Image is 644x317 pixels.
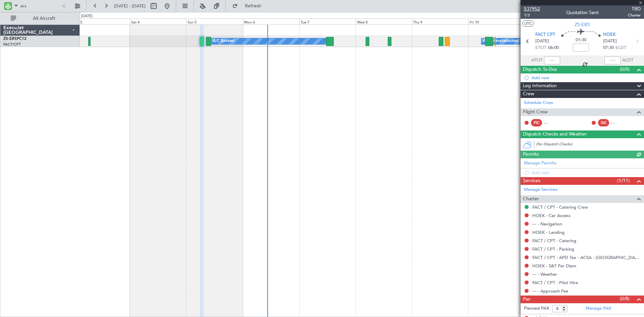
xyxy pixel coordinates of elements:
[523,66,557,73] span: Dispatch To-Dos
[81,13,93,19] div: [DATE]
[532,246,574,252] a: FACT / CPT - Parking
[483,36,511,46] div: A/C Unavailable
[628,12,641,18] span: Charter
[523,108,548,116] span: Flight Crew
[535,38,549,45] span: [DATE]
[524,305,549,312] label: Planned PAX
[523,195,539,203] span: Charter
[603,38,617,45] span: [DATE]
[523,130,587,138] span: Dispatch Checks and Weather
[524,100,553,106] a: Schedule Crew
[213,36,234,46] div: A/C Booked
[532,229,565,235] a: HOEK - Landing
[130,18,186,24] div: Sat 4
[536,142,644,149] div: (No Dispatch Checks)
[576,37,586,44] span: 01:30
[532,221,562,227] a: --- - Navigation
[532,280,578,285] a: FACT / CPT - Pilot Hire
[603,32,616,38] span: HOEK
[603,45,614,51] span: 07:30
[531,119,542,126] div: PIC
[615,45,626,51] span: ELDT
[532,288,568,294] a: --- - Approach Fee
[524,5,540,12] span: 537952
[356,18,412,24] div: Wed 8
[620,295,630,302] span: (0/8)
[617,177,630,184] span: (1/11)
[412,18,468,24] div: Thu 9
[532,213,571,218] a: HOEK - Car Access
[3,37,26,41] a: ZS-ERSPC12
[535,45,546,51] span: ETOT
[243,18,299,24] div: Mon 6
[532,271,557,277] a: --- - Weather
[622,57,633,64] span: ALDT
[532,238,576,244] a: FACT / CPT - Catering
[3,42,21,47] a: FACT/CPT
[468,18,525,24] div: Fri 10
[186,18,243,24] div: Sun 5
[523,90,534,98] span: Crew
[586,305,611,312] a: Manage PAX
[628,5,641,12] span: TBD
[611,120,626,126] div: - -
[535,32,555,38] span: FACT CPT
[73,18,130,24] div: Fri 3
[239,4,267,8] span: Refresh
[532,263,576,269] a: HOEK - S&T Per Diem
[544,120,559,126] div: - -
[229,1,269,11] button: Refresh
[523,177,540,185] span: Services
[532,204,588,210] a: FACT / CPT - Catering Crew
[114,3,146,9] span: [DATE] - [DATE]
[20,1,59,11] input: A/C (Reg. or Type)
[575,21,590,28] span: ZS-ERS
[524,187,557,193] a: Manage Services
[598,119,609,126] div: SIC
[531,57,542,64] span: ATOT
[620,66,630,73] span: (0/0)
[548,45,559,51] span: 06:00
[7,13,73,24] button: All Aircraft
[532,75,641,81] div: Add new
[523,82,557,90] span: Leg Information
[532,255,641,260] a: FACT / CPT - APD Tax - ACSA - [GEOGRAPHIC_DATA] International FACT / CPT
[17,16,71,21] span: All Aircraft
[299,18,356,24] div: Tue 7
[3,37,17,41] span: ZS-ERS
[523,296,530,303] span: Pax
[566,9,599,16] div: Quotation Sent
